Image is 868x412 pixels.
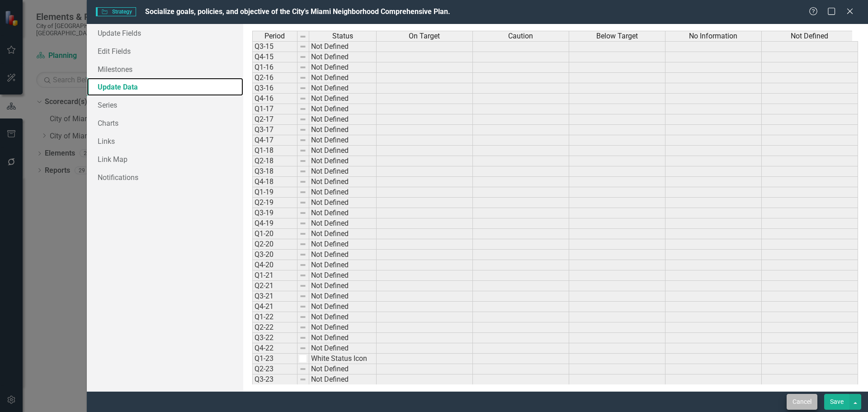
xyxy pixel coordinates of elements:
[252,104,297,114] td: Q1-17
[299,33,307,40] img: 8DAGhfEEPCf229AAAAAElFTkSuQmCC
[309,114,377,125] td: Not Defined
[252,187,297,198] td: Q1-19
[87,60,243,78] a: Milestones
[787,394,817,410] button: Cancel
[309,364,377,374] td: Not Defined
[87,114,243,132] a: Charts
[252,260,297,270] td: Q4-20
[299,95,307,102] img: 8DAGhfEEPCf229AAAAAElFTkSuQmCC
[309,354,377,364] td: White Status Icon
[299,313,307,321] img: 8DAGhfEEPCf229AAAAAElFTkSuQmCC
[252,270,297,281] td: Q1-21
[299,43,307,50] img: 8DAGhfEEPCf229AAAAAElFTkSuQmCC
[299,199,307,206] img: 8DAGhfEEPCf229AAAAAElFTkSuQmCC
[252,374,297,385] td: Q3-23
[309,146,377,156] td: Not Defined
[309,41,377,52] td: Not Defined
[299,345,307,352] img: 8DAGhfEEPCf229AAAAAElFTkSuQmCC
[252,354,297,364] td: Q1-23
[309,291,377,302] td: Not Defined
[299,365,307,373] img: 8DAGhfEEPCf229AAAAAElFTkSuQmCC
[309,73,377,83] td: Not Defined
[299,147,307,154] img: 8DAGhfEEPCf229AAAAAElFTkSuQmCC
[87,24,243,42] a: Update Fields
[252,322,297,333] td: Q2-22
[96,7,136,16] span: Strategy
[252,343,297,354] td: Q4-22
[309,94,377,104] td: Not Defined
[299,376,307,383] img: 8DAGhfEEPCf229AAAAAElFTkSuQmCC
[252,83,297,94] td: Q3-16
[252,291,297,302] td: Q3-21
[145,7,450,16] span: Socialize goals, policies, and objective of the City's Miami Neighborhood Comprehensive Plan.
[252,218,297,229] td: Q4-19
[332,32,353,40] span: Status
[252,125,297,135] td: Q3-17
[252,239,297,250] td: Q2-20
[309,104,377,114] td: Not Defined
[299,116,307,123] img: 8DAGhfEEPCf229AAAAAElFTkSuQmCC
[309,177,377,187] td: Not Defined
[309,374,377,385] td: Not Defined
[299,53,307,61] img: 8DAGhfEEPCf229AAAAAElFTkSuQmCC
[299,157,307,165] img: 8DAGhfEEPCf229AAAAAElFTkSuQmCC
[252,52,297,62] td: Q4-15
[309,125,377,135] td: Not Defined
[508,32,533,40] span: Caution
[252,302,297,312] td: Q4-21
[309,270,377,281] td: Not Defined
[252,250,297,260] td: Q3-20
[252,177,297,187] td: Q4-18
[299,126,307,133] img: 8DAGhfEEPCf229AAAAAElFTkSuQmCC
[409,32,440,40] span: On Target
[252,62,297,73] td: Q1-16
[299,168,307,175] img: 8DAGhfEEPCf229AAAAAElFTkSuQmCC
[299,282,307,289] img: 8DAGhfEEPCf229AAAAAElFTkSuQmCC
[309,343,377,354] td: Not Defined
[309,229,377,239] td: Not Defined
[309,62,377,73] td: Not Defined
[87,78,243,96] a: Update Data
[299,272,307,279] img: 8DAGhfEEPCf229AAAAAElFTkSuQmCC
[252,135,297,146] td: Q4-17
[309,322,377,333] td: Not Defined
[309,239,377,250] td: Not Defined
[309,135,377,146] td: Not Defined
[309,218,377,229] td: Not Defined
[299,74,307,81] img: 8DAGhfEEPCf229AAAAAElFTkSuQmCC
[299,85,307,92] img: 8DAGhfEEPCf229AAAAAElFTkSuQmCC
[252,41,297,52] td: Q3-15
[309,250,377,260] td: Not Defined
[299,189,307,196] img: 8DAGhfEEPCf229AAAAAElFTkSuQmCC
[299,303,307,310] img: 8DAGhfEEPCf229AAAAAElFTkSuQmCC
[252,146,297,156] td: Q1-18
[299,178,307,185] img: 8DAGhfEEPCf229AAAAAElFTkSuQmCC
[299,137,307,144] img: 8DAGhfEEPCf229AAAAAElFTkSuQmCC
[309,83,377,94] td: Not Defined
[309,302,377,312] td: Not Defined
[309,52,377,62] td: Not Defined
[299,209,307,217] img: 8DAGhfEEPCf229AAAAAElFTkSuQmCC
[252,333,297,343] td: Q3-22
[596,32,638,40] span: Below Target
[252,229,297,239] td: Q1-20
[299,105,307,113] img: 8DAGhfEEPCf229AAAAAElFTkSuQmCC
[309,198,377,208] td: Not Defined
[264,32,285,40] span: Period
[87,168,243,186] a: Notifications
[87,42,243,60] a: Edit Fields
[299,251,307,258] img: 8DAGhfEEPCf229AAAAAElFTkSuQmCC
[299,241,307,248] img: 8DAGhfEEPCf229AAAAAElFTkSuQmCC
[299,355,307,362] img: tsB8AozQcRMEDETRMwEETNBxEwQMRNEzAQRM0HETBAxE0TMBBEzQcRMEDETRMwEETNBxEwQMRNEzAQRM0HETBAxE0TMBBEzQc...
[252,166,297,177] td: Q3-18
[309,260,377,270] td: Not Defined
[252,198,297,208] td: Q2-19
[252,94,297,104] td: Q4-16
[299,64,307,71] img: 8DAGhfEEPCf229AAAAAElFTkSuQmCC
[689,32,737,40] span: No Information
[309,166,377,177] td: Not Defined
[299,220,307,227] img: 8DAGhfEEPCf229AAAAAElFTkSuQmCC
[252,73,297,83] td: Q2-16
